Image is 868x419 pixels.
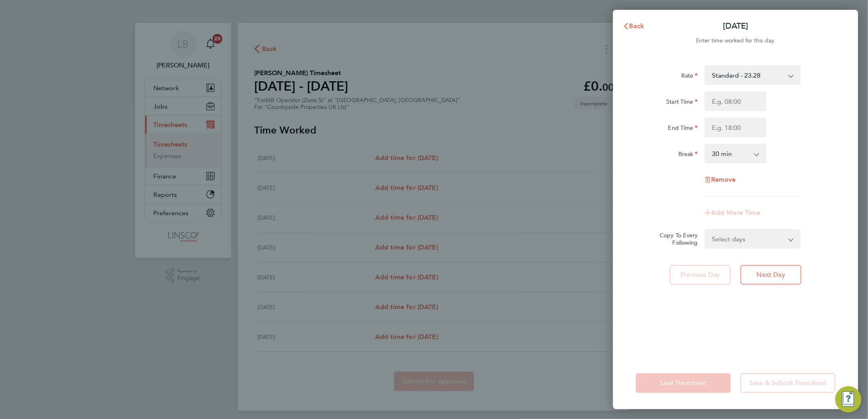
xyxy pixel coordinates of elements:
label: Copy To Every Following [653,232,698,246]
button: Back [615,18,653,34]
span: Back [629,22,644,30]
label: Start Time [666,98,698,108]
label: Rate [681,72,698,82]
input: E.g. 18:00 [705,118,767,137]
span: Next Day [757,271,785,279]
label: Break [678,150,698,160]
button: Remove [705,176,736,183]
button: Engage Resource Center [835,386,861,412]
span: Remove [711,176,736,183]
button: Next Day [740,265,801,285]
p: [DATE] [723,20,748,32]
div: Enter time worked for this day. [613,36,858,46]
label: End Time [668,124,698,134]
input: E.g. 08:00 [705,91,767,111]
